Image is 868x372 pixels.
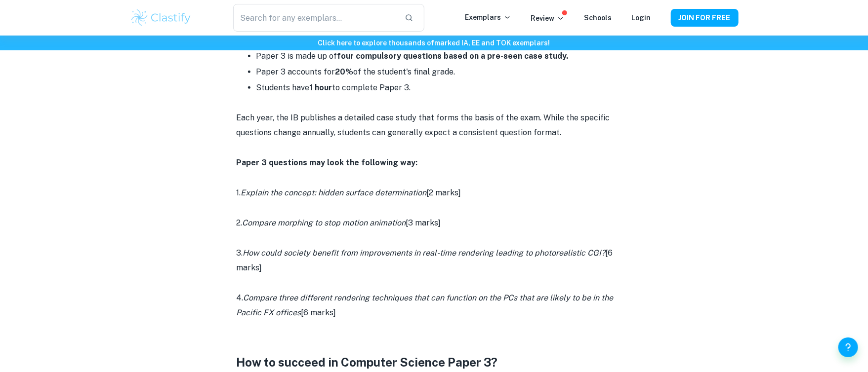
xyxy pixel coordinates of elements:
[632,14,651,22] a: Login
[335,67,354,76] strong: 20%
[256,48,632,64] li: Paper 3 is made up of
[241,188,427,197] i: Explain the concept: hidden surface determination
[2,37,866,48] h6: Click here to explore thousands of marked IA, EE and TOK exemplars !
[243,248,606,258] i: How could society benefit from improvements in real-time rendering leading to photorealistic CGI?
[243,218,406,227] i: Compare morphing to stop motion animation
[337,51,569,61] strong: four compulsory questions based on a pre-seen case study.
[256,64,632,80] li: Paper 3 accounts for of the student's final grade.
[237,111,632,141] p: Each year, the IB publishes a detailed case study that forms the basis of the exam. While the spe...
[237,246,632,276] p: 3. [6 marks]
[256,80,632,96] li: Students have to complete Paper 3.
[237,291,632,321] p: 4. [6 marks]
[838,337,858,357] button: Help and Feedback
[237,353,632,371] h3: How to succeed in Computer Science Paper 3?
[584,14,612,22] a: Schools
[465,12,511,23] p: Exemplars
[130,8,193,28] img: Clastify logo
[671,9,739,27] button: JOIN FOR FREE
[310,83,332,92] strong: 1 hour
[237,158,418,167] strong: Paper 3 questions may look the following way:
[531,13,565,24] p: Review
[237,293,614,317] i: Compare three different rendering techniques that can function on the PCs that are likely to be i...
[233,4,396,32] input: Search for any exemplars...
[237,186,632,200] p: 1. [2 marks]
[237,216,632,230] p: 2. [3 marks]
